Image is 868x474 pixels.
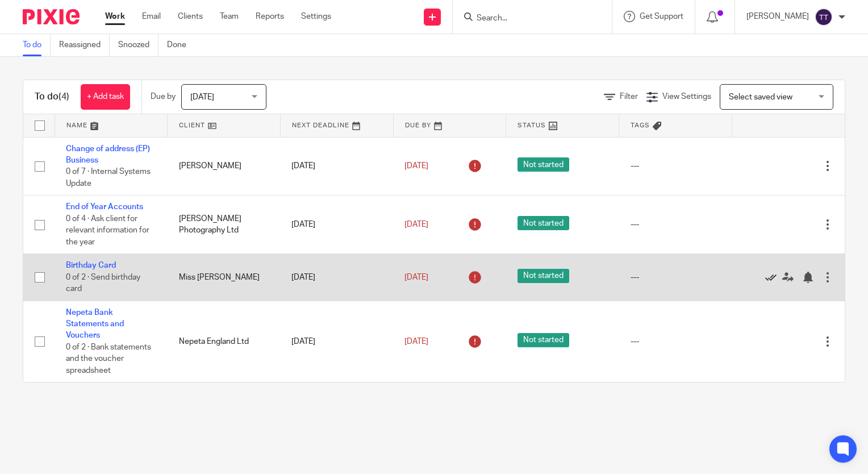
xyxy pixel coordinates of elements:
span: 0 of 4 · Ask client for relevant information for the year [66,215,149,246]
td: [DATE] [280,196,393,254]
a: End of Year Accounts [66,203,143,211]
a: To do [23,34,51,56]
input: Search [475,14,578,24]
span: Not started [518,333,569,347]
span: [DATE] [404,338,428,346]
a: Work [105,11,125,22]
a: Birthday Card [66,261,116,269]
td: [DATE] [280,137,393,196]
span: Not started [518,216,569,230]
span: Select saved view [729,93,792,101]
a: Team [220,11,239,22]
div: --- [631,336,721,347]
td: [PERSON_NAME] Photography Ltd [168,196,281,254]
a: Snoozed [118,34,158,56]
span: [DATE] [404,162,428,170]
a: Mark as done [765,272,782,283]
a: Settings [301,11,331,22]
td: [DATE] [280,254,393,301]
div: --- [631,160,721,172]
td: Miss [PERSON_NAME] [168,254,281,301]
p: [PERSON_NAME] [746,11,809,22]
span: Get Support [640,13,683,20]
img: svg%3E [815,8,833,26]
a: Reassigned [59,34,110,56]
a: Clients [178,11,203,22]
a: Nepeta Bank Statements and Vouchers [66,309,124,340]
div: --- [631,219,721,230]
span: Filter [620,93,638,101]
a: Change of address (EP) Business [66,145,150,164]
span: 0 of 2 · Bank statements and the voucher spreadsheet [66,343,151,375]
td: [DATE] [280,301,393,382]
a: + Add task [81,84,130,110]
span: [DATE] [404,221,428,228]
p: Due by [151,91,176,102]
a: Reports [256,11,284,22]
span: 0 of 2 · Send birthday card [66,273,140,293]
span: 0 of 7 · Internal Systems Update [66,168,151,188]
span: Not started [518,269,569,283]
td: Nepeta England Ltd [168,301,281,382]
td: [PERSON_NAME] [168,137,281,196]
h1: To do [35,91,69,103]
span: Not started [518,157,569,172]
div: --- [631,272,721,283]
a: Done [167,34,195,56]
span: Tags [631,122,650,128]
a: Email [142,11,161,22]
span: View Settings [662,93,711,101]
span: (4) [59,92,69,101]
span: [DATE] [190,93,214,101]
span: [DATE] [404,273,428,281]
img: Pixie [23,9,80,24]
